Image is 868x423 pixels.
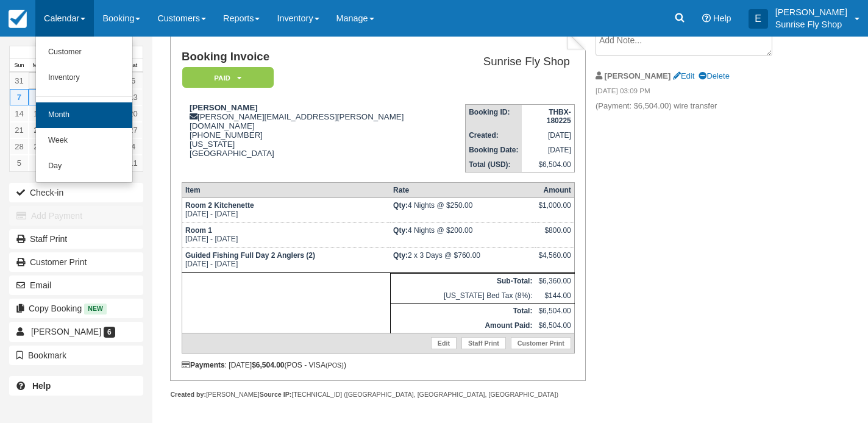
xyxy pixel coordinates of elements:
[775,6,847,18] p: [PERSON_NAME]
[124,73,143,89] a: 6
[29,155,48,171] a: 6
[182,198,390,223] td: [DATE] - [DATE]
[461,337,506,349] a: Staff Print
[10,122,29,138] a: 21
[104,327,115,338] span: 6
[596,101,794,112] p: (Payment: $6,504.00) wire transfer
[431,337,457,349] a: Edit
[36,65,132,91] a: Inventory
[535,274,574,289] td: $6,360.00
[538,226,571,244] div: $800.00
[252,361,284,369] strong: $6,504.00
[10,89,29,105] a: 7
[466,143,522,157] th: Booking Date:
[9,299,143,318] button: Copy Booking New
[749,9,768,29] div: E
[535,318,574,333] td: $6,504.00
[10,73,29,89] a: 31
[775,18,847,30] p: Sunrise Fly Shop
[522,157,575,172] td: $6,504.00
[124,105,143,122] a: 20
[9,229,143,249] a: Staff Print
[260,391,292,398] strong: Source IP:
[36,102,132,128] a: Month
[170,391,206,398] strong: Created by:
[393,226,408,235] strong: Qty
[29,105,48,122] a: 15
[36,40,132,65] a: Customer
[10,59,29,73] th: Sun
[390,318,535,333] th: Amount Paid:
[182,183,390,198] th: Item
[596,86,794,99] em: [DATE] 03:09 PM
[84,304,107,314] span: New
[182,67,274,88] em: Paid
[124,138,143,155] a: 4
[522,128,575,143] td: [DATE]
[36,154,132,179] a: Day
[182,361,575,369] div: : [DATE] (POS - VISA )
[713,13,731,23] span: Help
[522,143,575,157] td: [DATE]
[124,89,143,105] a: 13
[190,103,258,112] strong: [PERSON_NAME]
[699,71,729,80] a: Delete
[29,138,48,155] a: 29
[390,198,535,223] td: 4 Nights @ $250.00
[390,183,535,198] th: Rate
[185,251,315,260] strong: Guided Fishing Full Day 2 Anglers (2)
[547,108,571,125] strong: THBX-180225
[9,10,27,28] img: checkfront-main-nav-mini-logo.png
[673,71,694,80] a: Edit
[466,105,522,129] th: Booking ID:
[29,59,48,73] th: Mon
[393,251,408,260] strong: Qty
[182,103,465,158] div: [PERSON_NAME][EMAIL_ADDRESS][PERSON_NAME][DOMAIN_NAME] [PHONE_NUMBER] [US_STATE] [GEOGRAPHIC_DATA]
[10,155,29,171] a: 5
[605,71,671,80] strong: [PERSON_NAME]
[470,55,570,68] h2: Sunrise Fly Shop
[170,390,586,399] div: [PERSON_NAME] [TECHNICAL_ID] ([GEOGRAPHIC_DATA], [GEOGRAPHIC_DATA], [GEOGRAPHIC_DATA])
[9,346,143,365] button: Bookmark
[535,183,574,198] th: Amount
[29,89,48,105] a: 8
[325,361,344,369] small: (POS)
[535,304,574,319] td: $6,504.00
[9,275,143,295] button: Email
[182,66,269,89] a: Paid
[9,376,143,396] a: Help
[182,361,225,369] strong: Payments
[36,128,132,154] a: Week
[10,105,29,122] a: 14
[9,206,143,226] button: Add Payment
[390,288,535,304] td: [US_STATE] Bed Tax (8%):
[124,122,143,138] a: 27
[29,122,48,138] a: 22
[393,201,408,210] strong: Qty
[35,37,133,183] ul: Calendar
[31,327,101,336] span: [PERSON_NAME]
[9,252,143,272] a: Customer Print
[182,223,390,248] td: [DATE] - [DATE]
[390,248,535,273] td: 2 x 3 Days @ $760.00
[182,248,390,273] td: [DATE] - [DATE]
[32,381,51,391] b: Help
[466,157,522,172] th: Total (USD):
[702,14,711,23] i: Help
[538,201,571,219] div: $1,000.00
[124,59,143,73] th: Sat
[538,251,571,269] div: $4,560.00
[182,51,465,63] h1: Booking Invoice
[124,155,143,171] a: 11
[29,73,48,89] a: 1
[390,304,535,319] th: Total:
[9,183,143,202] button: Check-in
[390,274,535,289] th: Sub-Total:
[466,128,522,143] th: Created:
[535,288,574,304] td: $144.00
[185,201,254,210] strong: Room 2 Kitchenette
[10,138,29,155] a: 28
[9,322,143,341] a: [PERSON_NAME] 6
[185,226,212,235] strong: Room 1
[511,337,571,349] a: Customer Print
